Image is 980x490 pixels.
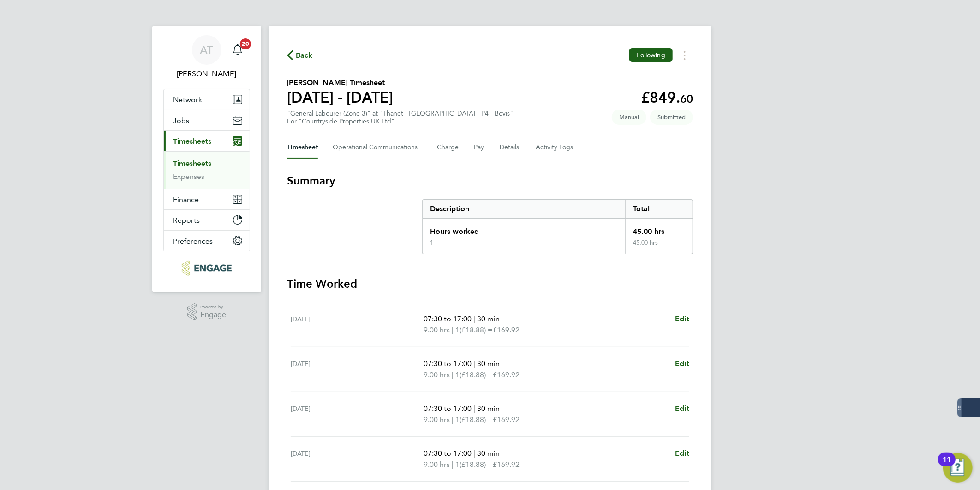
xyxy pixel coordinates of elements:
[333,136,422,159] button: Operational Communications
[424,359,472,368] span: 07:30 to 17:00
[164,131,250,151] button: Timesheets
[675,404,689,413] span: Edit
[650,110,693,125] span: This timesheet is Submitted.
[455,369,460,380] span: 1
[164,89,250,110] button: Network
[287,173,693,188] h3: Summary
[240,38,251,49] span: 20
[424,370,450,379] span: 9.00 hrs
[675,358,689,369] a: Edit
[455,325,460,336] span: 1
[493,460,520,469] span: £169.92
[676,48,693,62] button: Timesheets Menu
[164,110,250,130] button: Jobs
[287,136,318,159] button: Timesheet
[182,261,231,276] img: konnectrecruit-logo-retina.png
[424,449,472,458] span: 07:30 to 17:00
[200,311,226,319] span: Engage
[680,92,693,105] span: 60
[287,276,693,291] h3: Time Worked
[173,172,204,181] a: Expenses
[493,325,520,334] span: £169.92
[675,449,689,458] span: Edit
[200,44,214,56] span: AT
[536,136,574,159] button: Activity Logs
[675,314,689,323] span: Edit
[943,459,951,472] div: 11
[424,415,450,424] span: 9.00 hrs
[641,89,693,106] app-decimal: £849.
[173,159,211,168] a: Timesheets
[460,370,493,379] span: (£18.88) =
[173,216,200,225] span: Reports
[452,460,454,469] span: |
[473,449,475,458] span: |
[452,415,454,424] span: |
[473,314,475,323] span: |
[296,50,313,61] span: Back
[163,261,250,276] a: Go to home page
[187,303,227,321] a: Powered byEngage
[173,95,202,104] span: Network
[477,449,500,458] span: 30 min
[452,325,454,334] span: |
[675,313,689,325] a: Edit
[173,195,199,204] span: Finance
[477,404,500,413] span: 30 min
[152,26,261,292] nav: Main navigation
[625,200,693,218] div: Total
[675,359,689,368] span: Edit
[460,415,493,424] span: (£18.88) =
[164,231,250,251] button: Preferences
[424,460,450,469] span: 9.00 hrs
[163,68,250,80] span: Amelia Taylor
[423,219,625,239] div: Hours worked
[173,237,213,245] span: Preferences
[437,136,459,159] button: Charge
[473,359,475,368] span: |
[460,460,493,469] span: (£18.88) =
[455,414,460,425] span: 1
[164,210,250,230] button: Reports
[493,370,520,379] span: £169.92
[629,48,673,62] button: Following
[943,453,973,483] button: Open Resource Center, 11 new notifications
[424,314,472,323] span: 07:30 to 17:00
[477,314,500,323] span: 30 min
[173,116,189,125] span: Jobs
[500,136,521,159] button: Details
[493,415,520,424] span: £169.92
[287,49,313,61] button: Back
[460,325,493,334] span: (£18.88) =
[474,136,485,159] button: Pay
[291,403,424,425] div: [DATE]
[291,448,424,470] div: [DATE]
[612,110,646,125] span: This timesheet was manually created.
[675,448,689,459] a: Edit
[287,117,513,125] div: For "Countryside Properties UK Ltd"
[291,358,424,380] div: [DATE]
[164,189,250,209] button: Finance
[291,313,424,336] div: [DATE]
[200,303,226,311] span: Powered by
[287,110,513,125] div: "General Labourer (Zone 3)" at "Thanet - [GEOGRAPHIC_DATA] - P4 - Bovis"
[675,403,689,414] a: Edit
[173,137,211,146] span: Timesheets
[637,51,665,59] span: Following
[452,370,454,379] span: |
[477,359,500,368] span: 30 min
[473,404,475,413] span: |
[424,404,472,413] span: 07:30 to 17:00
[287,88,393,107] h1: [DATE] - [DATE]
[163,35,250,80] a: AT[PERSON_NAME]
[455,459,460,470] span: 1
[423,200,625,218] div: Description
[625,219,693,239] div: 45.00 hrs
[422,199,693,254] div: Summary
[424,325,450,334] span: 9.00 hrs
[228,35,247,65] a: 20
[430,239,433,246] div: 1
[625,239,693,254] div: 45.00 hrs
[287,77,393,88] h2: [PERSON_NAME] Timesheet
[164,151,250,189] div: Timesheets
